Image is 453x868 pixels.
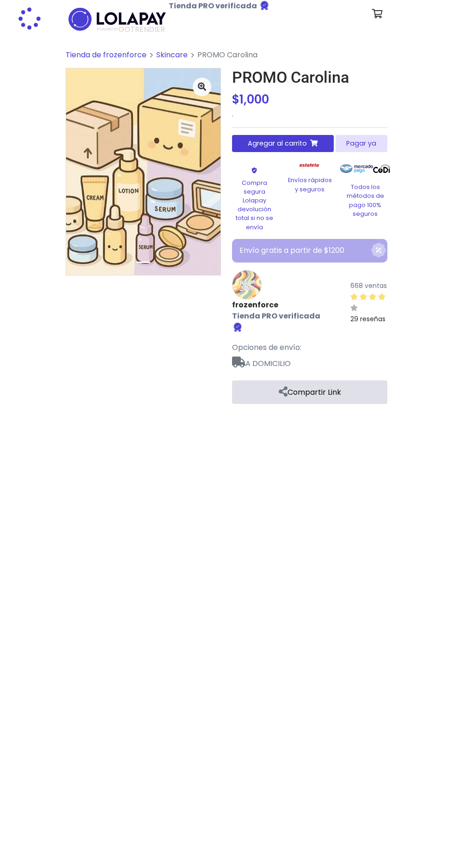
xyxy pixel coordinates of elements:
a: Tienda de frozenforce [66,49,147,60]
img: Tienda verificada [232,322,243,333]
b: Tienda PRO verificada [232,311,320,321]
img: Estafeta Logo [292,159,328,171]
h1: PROMO Carolina [232,68,387,87]
span: POWERED BY [97,27,118,32]
p: . [232,109,387,120]
div: $ [232,91,387,109]
img: Shield [241,167,268,173]
p: Todos los métodos de pago 100% seguros [343,183,387,218]
span: PROMO Carolina [197,49,257,60]
img: logo [66,5,169,34]
button: Agregar al carrito [232,135,334,152]
p: Envío gratis a partir de $1200 [239,245,371,256]
span: GO [118,24,130,35]
p: Compra segura Lolapay devolución total si no se envía [232,178,276,232]
b: Tienda PRO verificada [169,0,257,11]
a: Compartir Link [232,380,387,404]
a: frozenforce [232,300,332,311]
small: 29 reseñas [350,314,386,324]
img: frozenforce [232,270,262,300]
nav: breadcrumb [66,49,387,68]
span: TRENDIER [97,25,165,34]
div: 5 / 5 [350,291,387,313]
button: Pagar ya [336,135,387,152]
span: Opciones de envío: [232,342,301,353]
img: Mercado Pago Logo [340,159,373,178]
p: Envíos rápidos y seguros [288,176,332,193]
a: 29 reseñas [350,296,387,324]
img: Codi Logo [373,159,390,178]
span: A DOMICILIO [232,353,387,369]
img: medium_1756857401415.jpeg [66,68,220,275]
span: 1,000 [239,91,269,108]
span: Agregar al carrito [248,139,307,148]
a: Skincare [156,49,188,60]
small: 668 ventas [350,281,387,290]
